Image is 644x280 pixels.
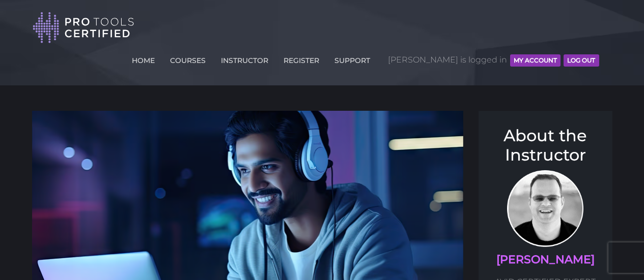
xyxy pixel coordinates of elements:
[507,170,583,247] img: AVID Expert Instructor, Professor Scott Beckett profile photo
[218,50,271,67] a: INSTRUCTOR
[332,50,373,67] a: SUPPORT
[564,54,599,67] button: Log Out
[33,11,134,44] img: Pro Tools Certified Logo
[510,54,561,67] button: MY ACCOUNT
[129,50,157,67] a: HOME
[167,50,208,67] a: COURSES
[496,253,595,266] a: [PERSON_NAME]
[281,50,322,67] a: REGISTER
[388,45,599,75] span: [PERSON_NAME] is logged in
[489,126,602,165] h3: About the Instructor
